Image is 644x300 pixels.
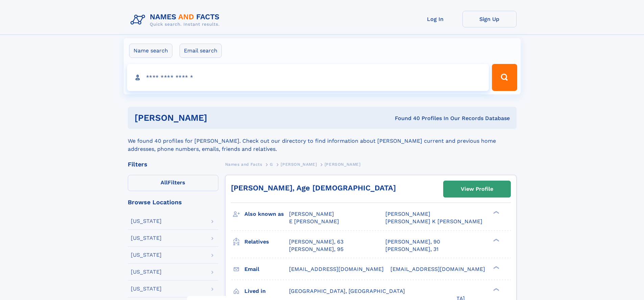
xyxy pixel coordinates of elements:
h1: [PERSON_NAME] [135,114,301,122]
div: ❯ [492,287,500,292]
a: View Profile [444,181,510,197]
span: G [270,162,273,167]
a: [PERSON_NAME], 31 [385,246,438,253]
div: We found 40 profiles for [PERSON_NAME]. Check out our directory to find information about [PERSON... [128,129,517,153]
h3: Also known as [244,208,289,220]
span: [PERSON_NAME] [385,211,430,217]
div: [US_STATE] [131,286,162,292]
span: [PERSON_NAME] K [PERSON_NAME] [385,218,482,225]
button: Search Button [492,64,517,91]
div: ❯ [492,210,500,215]
label: Email search [180,44,222,58]
div: Found 40 Profiles In Our Records Database [301,115,510,122]
span: [EMAIL_ADDRESS][DOMAIN_NAME] [390,266,485,272]
label: Filters [128,175,218,191]
h3: Relatives [244,236,289,248]
div: ❯ [492,265,500,270]
a: [PERSON_NAME] [281,160,317,168]
span: E [PERSON_NAME] [289,218,339,225]
div: [US_STATE] [131,269,162,275]
a: Names and Facts [225,160,262,168]
span: [EMAIL_ADDRESS][DOMAIN_NAME] [289,266,384,272]
span: [GEOGRAPHIC_DATA], [GEOGRAPHIC_DATA] [289,288,405,294]
a: Sign Up [462,11,517,27]
label: Name search [129,44,172,58]
div: [US_STATE] [131,218,162,224]
input: search input [127,64,489,91]
a: Log In [408,11,462,27]
a: [PERSON_NAME], Age [DEMOGRAPHIC_DATA] [231,184,396,192]
a: [PERSON_NAME], 95 [289,246,343,253]
span: All [161,179,168,186]
span: [PERSON_NAME] [289,211,334,217]
span: [PERSON_NAME] [325,162,361,167]
a: [PERSON_NAME], 90 [385,238,440,246]
div: View Profile [461,181,493,197]
div: Browse Locations [128,199,218,205]
a: [PERSON_NAME], 63 [289,238,343,246]
div: [US_STATE] [131,235,162,241]
h3: Lived in [244,285,289,297]
div: [US_STATE] [131,252,162,258]
img: Logo Names and Facts [128,11,225,29]
span: [PERSON_NAME] [281,162,317,167]
div: Filters [128,161,218,167]
h3: Email [244,263,289,275]
a: G [270,160,273,168]
div: ❯ [492,238,500,242]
